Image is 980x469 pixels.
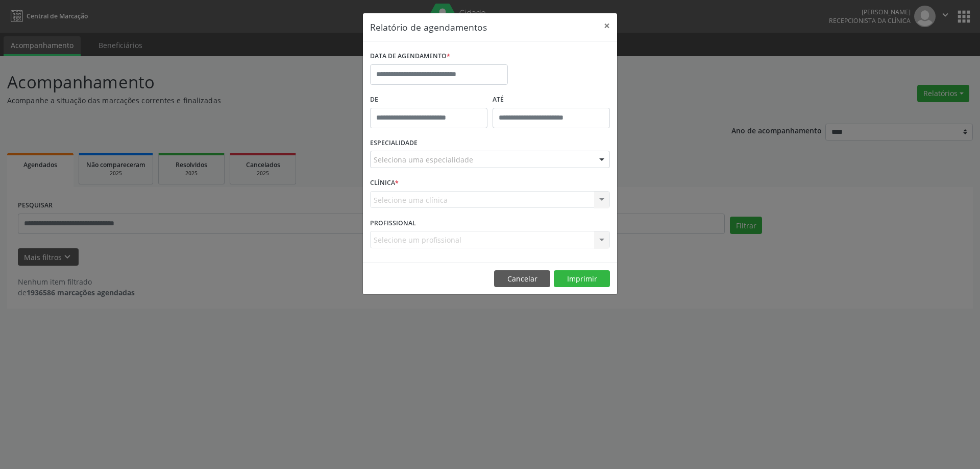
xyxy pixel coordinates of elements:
label: ESPECIALIDADE [370,135,418,151]
label: DATA DE AGENDAMENTO [370,49,450,64]
button: Close [597,13,617,38]
label: De [370,92,487,108]
button: Cancelar [494,270,550,288]
span: Seleciona uma especialidade [374,154,473,165]
label: PROFISSIONAL [370,215,416,231]
button: Imprimir [554,270,610,288]
label: ATÉ [493,92,610,108]
h5: Relatório de agendamentos [370,20,487,34]
label: CLÍNICA [370,175,399,191]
